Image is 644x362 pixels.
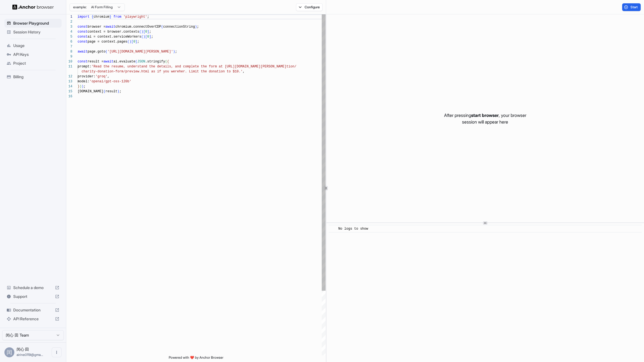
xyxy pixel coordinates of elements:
span: const [78,25,88,29]
span: await [78,50,88,54]
span: 闰心 田 [17,347,29,351]
span: ) [143,35,145,39]
img: Anchor Logo [12,4,54,10]
span: chromium [94,15,110,19]
div: Documentation [4,306,62,314]
span: lete the form at [URL][DOMAIN_NAME][PERSON_NAME] [191,65,286,69]
span: '[URL][DOMAIN_NAME][PERSON_NAME]' [107,50,173,54]
span: ; [84,85,86,88]
span: .stringify [145,60,165,64]
span: ( [105,50,107,54]
span: ; [197,25,199,29]
span: context = browser.contexts [88,30,139,34]
span: Project [13,61,59,66]
span: 'Read the resume, understand the details, and comp [91,65,191,69]
span: import [78,15,89,19]
button: Open menu [52,347,62,357]
span: } [109,15,111,19]
span: chromium.connectOverCDP [115,25,161,29]
span: result [105,90,117,93]
span: from [114,15,122,19]
span: 'playwright' [123,15,147,19]
span: 'groq' [96,75,107,78]
span: , [107,75,109,78]
span: Start [630,5,638,9]
div: API Reference [4,314,62,323]
span: API Reference [13,316,53,322]
span: ) [81,85,83,88]
span: Documentation [13,307,53,313]
span: ] [135,40,137,44]
button: Start [622,3,641,11]
span: Schedule a demo [13,285,53,290]
span: const [78,40,88,44]
span: ( [141,35,143,39]
span: her. Limit the donation to $10.' [179,70,242,74]
span: ; [147,15,149,19]
div: Project [4,59,62,68]
span: ( [165,60,167,64]
span: Powered with ❤️ by Anchor Browser [169,355,223,362]
div: 1 [66,14,72,19]
span: page = context.pages [88,40,127,44]
span: connectionString [163,25,195,29]
span: page.goto [88,50,105,54]
span: ( [161,25,163,29]
span: await [105,25,115,29]
span: ( [127,40,129,44]
div: Session History [4,28,62,36]
span: start browser [471,112,499,118]
button: Configure [296,3,323,11]
span: ; [151,35,153,39]
div: Schedule a demo [4,283,62,292]
span: airine0119@gmail.com [17,353,43,357]
span: ( [139,30,141,34]
span: model: [78,80,89,83]
span: ) [80,85,81,88]
span: ai.evaluate [114,60,135,64]
div: 4 [66,29,72,34]
span: , [243,70,245,74]
div: 12 [66,74,72,79]
div: 7 [66,44,72,49]
span: 0 [147,35,149,39]
span: ) [117,90,119,93]
span: { [91,15,93,19]
span: ) [129,40,131,44]
div: 3 [66,24,72,29]
span: ; [175,50,177,54]
span: ] [149,35,151,39]
span: Usage [13,43,59,48]
div: 6 [66,39,72,44]
span: ( [104,90,105,93]
span: charity-donation-form/preview.html as if you were [81,70,179,74]
div: 10 [66,59,72,64]
span: Session History [13,29,59,35]
span: const [78,60,88,64]
div: 14 [66,84,72,89]
span: ; [137,40,139,44]
span: Billing [13,74,59,80]
span: example: [73,5,87,9]
span: prompt: [78,65,91,69]
span: ] [147,30,149,34]
span: [ [143,30,145,34]
span: [ [131,40,133,44]
span: } [78,85,80,88]
div: 16 [66,94,72,99]
span: [ [145,35,147,39]
span: Browser Playground [13,20,59,26]
span: 0 [133,40,135,44]
div: 9 [66,54,72,59]
span: ai = context.serviceWorkers [88,35,141,39]
div: Billing [4,72,62,81]
div: API Keys [4,50,62,59]
div: 13 [66,79,72,84]
span: ; [119,90,121,93]
span: ) [195,25,197,29]
div: Usage [4,41,62,50]
p: After pressing , your browser session will appear here [444,112,526,125]
span: ) [173,50,175,54]
div: 闰 [4,347,14,357]
span: tion/ [286,65,296,69]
